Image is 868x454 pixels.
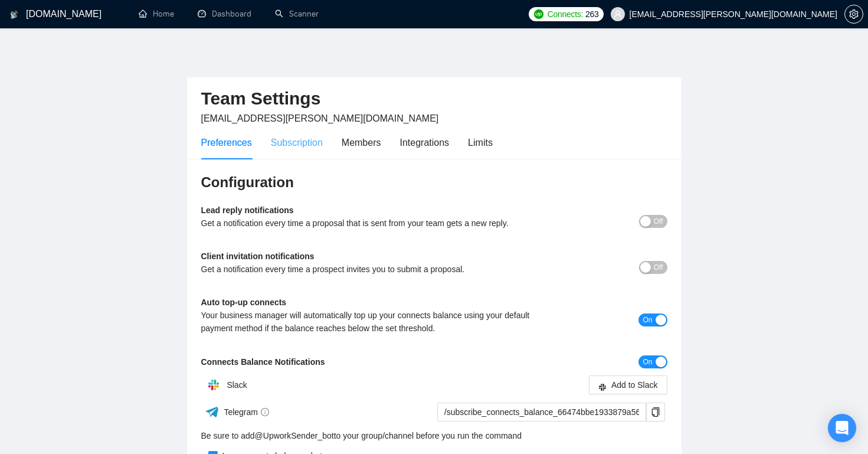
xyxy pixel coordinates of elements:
span: Off [654,215,663,228]
div: Subscription [271,135,323,150]
a: homeHome [139,9,174,19]
span: Off [654,261,663,274]
b: Auto top-up connects [201,298,287,307]
div: Preferences [201,135,252,150]
div: Members [342,135,381,150]
span: Add to Slack [611,378,658,391]
img: upwork-logo.png [534,9,543,19]
div: Open Intercom Messenger [828,414,856,442]
span: On [643,313,652,326]
h2: Team Settings [201,87,667,111]
a: dashboardDashboard [198,9,251,19]
img: logo [10,5,18,24]
button: slackAdd to Slack [589,375,667,394]
b: Lead reply notifications [201,205,294,215]
span: info-circle [261,408,269,416]
img: ww3wtPAAAAAElFTkSuQmCC [205,404,220,419]
span: copy [647,407,664,417]
div: Get a notification every time a proposal that is sent from your team gets a new reply. [201,217,551,230]
span: On [643,355,652,368]
div: Get a notification every time a prospect invites you to submit a proposal. [201,263,551,276]
div: Be sure to add to your group/channel before you run the command [201,429,667,442]
h3: Configuration [201,173,667,192]
b: Connects Balance Notifications [201,357,325,367]
button: setting [844,5,863,24]
span: Connects: [548,8,583,21]
span: 263 [585,8,598,21]
span: [EMAIL_ADDRESS][PERSON_NAME][DOMAIN_NAME] [201,113,439,123]
button: copy [646,403,665,422]
div: Integrations [400,135,450,150]
div: Limits [468,135,493,150]
span: slack [598,382,607,391]
span: Slack [227,380,247,390]
a: @UpworkSender_bot [255,429,334,442]
div: Your business manager will automatically top up your connects balance using your default payment ... [201,309,551,335]
span: Telegram [224,407,269,417]
b: Client invitation notifications [201,252,315,261]
a: searchScanner [275,9,319,19]
span: setting [845,9,863,19]
a: setting [844,9,863,19]
img: hpQkSZIkSZIkSZIkSZIkSZIkSZIkSZIkSZIkSZIkSZIkSZIkSZIkSZIkSZIkSZIkSZIkSZIkSZIkSZIkSZIkSZIkSZIkSZIkS... [202,373,225,397]
span: user [614,10,622,18]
